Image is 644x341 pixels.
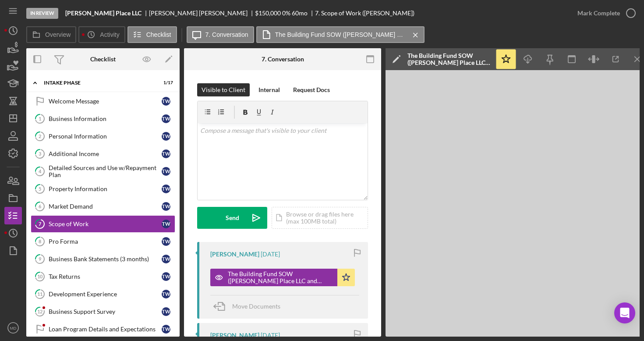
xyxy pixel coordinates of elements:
div: T W [162,272,170,281]
tspan: 7 [39,221,42,227]
div: 7. Scope of Work ([PERSON_NAME]) [315,10,414,17]
div: Open Intercom Messenger [614,302,635,323]
div: Mark Complete [577,4,620,22]
div: Detailed Sources and Use w/Repayment Plan [49,164,162,178]
div: Market Demand [49,203,162,210]
a: 4Detailed Sources and Use w/Repayment PlanTW [31,163,175,180]
div: Request Docs [293,83,330,96]
time: 2025-07-31 18:45 [261,332,280,339]
tspan: 4 [39,168,42,174]
div: 60 mo [292,10,308,17]
div: In Review [26,8,58,19]
div: Scope of Work [49,220,162,227]
tspan: 10 [37,274,43,279]
a: 7Scope of WorkTW [31,215,175,233]
button: Internal [254,83,284,96]
div: Property Information [49,185,162,192]
tspan: 6 [39,203,42,209]
div: T W [162,290,170,298]
div: Development Experience [49,291,162,298]
label: Checklist [146,31,171,38]
div: 1 / 17 [157,80,173,85]
div: Internal [258,83,280,96]
div: T W [162,167,170,176]
div: Personal Information [49,133,162,140]
tspan: 11 [37,291,42,297]
button: Send [197,207,267,229]
div: [PERSON_NAME] [PERSON_NAME] [149,10,255,17]
label: 7. Conversation [205,31,248,38]
button: The Building Fund SOW ([PERSON_NAME] Place LLC and [STREET_ADDRESS][US_STATE] [DATE]).xlsx [210,269,355,286]
button: MD [4,319,22,337]
div: Intake Phase [44,80,151,85]
div: T W [162,255,170,263]
div: T W [162,185,170,193]
div: 0 % [282,10,290,17]
div: T W [162,220,170,228]
time: 2025-08-10 01:37 [261,251,280,258]
div: T W [162,325,170,334]
tspan: 9 [39,256,42,262]
tspan: 1 [39,116,41,121]
a: 5Property InformationTW [31,180,175,198]
button: Checklist [127,26,177,43]
div: T W [162,202,170,211]
div: T W [162,114,170,123]
div: Pro Forma [49,238,162,245]
tspan: 2 [39,133,41,139]
div: T W [162,97,170,106]
div: Business Information [49,115,162,122]
div: The Building Fund SOW ([PERSON_NAME] Place LLC and [STREET_ADDRESS][US_STATE] [DATE]).xlsx [228,270,333,284]
button: Move Documents [210,295,289,317]
a: Loan Program Details and ExpectationsTW [31,320,175,338]
a: 11Development ExperienceTW [31,285,175,303]
div: 7. Conversation [262,56,304,63]
div: Send [226,207,239,229]
a: 2Personal InformationTW [31,128,175,145]
div: [PERSON_NAME] [210,251,259,258]
a: 8Pro FormaTW [31,233,175,250]
div: Visible to Client [202,83,245,96]
div: T W [162,307,170,316]
tspan: 8 [39,238,41,244]
text: MD [10,326,17,330]
span: Move Documents [232,302,280,310]
div: Tax Returns [49,273,162,280]
button: Request Docs [289,83,334,96]
label: Activity [100,31,119,38]
button: Mark Complete [569,4,640,22]
a: 9Business Bank Statements (3 months)TW [31,250,175,268]
label: Overview [45,31,71,38]
div: T W [162,237,170,246]
a: 12Business Support SurveyTW [31,303,175,320]
div: Additional Income [49,150,162,157]
div: T W [162,132,170,141]
div: Business Bank Statements (3 months) [49,256,162,263]
tspan: 5 [39,186,41,192]
div: Business Support Survey [49,308,162,315]
span: $150,000 [255,9,281,17]
div: Welcome Message [49,98,162,105]
button: The Building Fund SOW ([PERSON_NAME] Place LLC and [STREET_ADDRESS][US_STATE] [DATE]).xlsx [256,26,425,43]
div: T W [162,149,170,158]
tspan: 12 [37,309,42,314]
button: Activity [78,26,125,43]
a: 3Additional IncomeTW [31,145,175,163]
b: [PERSON_NAME] Place LLC [65,10,142,17]
div: [PERSON_NAME] [210,332,259,339]
div: Loan Program Details and Expectations [49,326,162,333]
div: Checklist [90,56,116,63]
a: Welcome MessageTW [31,92,175,110]
a: 6Market DemandTW [31,198,175,215]
a: 10Tax ReturnsTW [31,268,175,285]
tspan: 3 [39,151,41,156]
a: 1Business InformationTW [31,110,175,128]
button: Visible to Client [197,83,250,96]
label: The Building Fund SOW ([PERSON_NAME] Place LLC and [STREET_ADDRESS][US_STATE] [DATE]).xlsx [275,31,407,38]
button: 7. Conversation [187,26,254,43]
div: The Building Fund SOW ([PERSON_NAME] Place LLC and [STREET_ADDRESS][US_STATE] [DATE]).xlsx [407,52,491,66]
button: Overview [26,26,76,43]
